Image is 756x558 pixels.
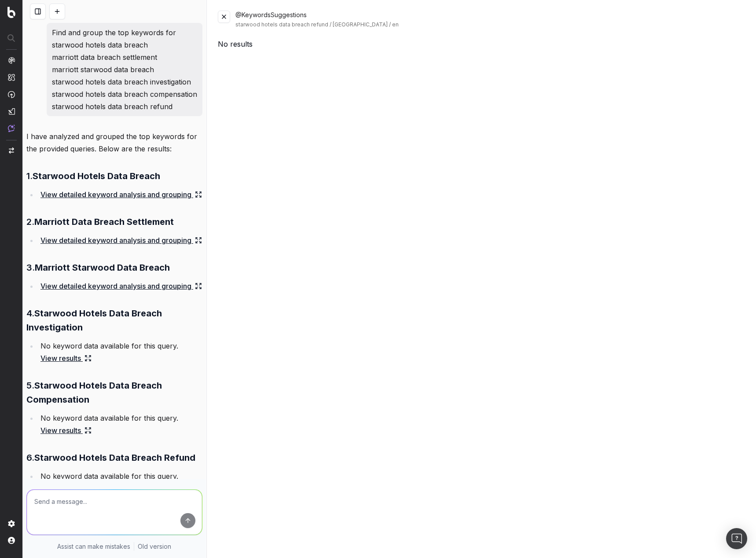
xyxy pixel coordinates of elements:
[38,340,202,364] li: No keyword data available for this query.
[38,412,202,437] li: No keyword data available for this query.
[8,91,15,98] img: Activation
[40,234,202,246] a: View detailed keyword analysis and grouping
[8,73,15,81] img: Intelligence
[35,262,170,273] strong: Marriott Starwood Data Breach
[26,380,164,405] strong: Starwood Hotels Data Breach Compensation
[26,261,202,275] h3: 3.
[218,39,745,49] div: No results
[40,188,202,201] a: View detailed keyword analysis and grouping
[26,169,202,183] h3: 1.
[52,26,197,113] p: Find and group the top keywords for starwood hotels data breach marriott data breach settlement m...
[26,306,202,334] h3: 4.
[235,11,745,28] div: @KeywordsSuggestions
[33,171,160,181] strong: Starwood Hotels Data Breach
[57,542,130,551] p: Assist can make mistakes
[8,520,15,527] img: Setting
[40,352,92,364] a: View results
[34,452,195,463] strong: Starwood Hotels Data Breach Refund
[726,528,747,549] div: Open Intercom Messenger
[26,378,202,407] h3: 5.
[26,130,202,155] p: I have analyzed and grouped the top keywords for the provided queries. Below are the results:
[40,280,202,292] a: View detailed keyword analysis and grouping
[26,308,164,333] strong: Starwood Hotels Data Breach Investigation
[26,215,202,229] h3: 2.
[8,537,15,544] img: My account
[26,451,202,465] h3: 6.
[8,57,15,64] img: Analytics
[8,125,15,132] img: Assist
[138,542,171,551] a: Old version
[34,217,174,227] strong: Marriott Data Breach Settlement
[40,424,92,437] a: View results
[38,470,202,495] li: No keyword data available for this query.
[7,7,15,18] img: Botify logo
[8,108,15,115] img: Studio
[9,147,14,154] img: Switch project
[235,21,745,28] div: starwood hotels data breach refund / [GEOGRAPHIC_DATA] / en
